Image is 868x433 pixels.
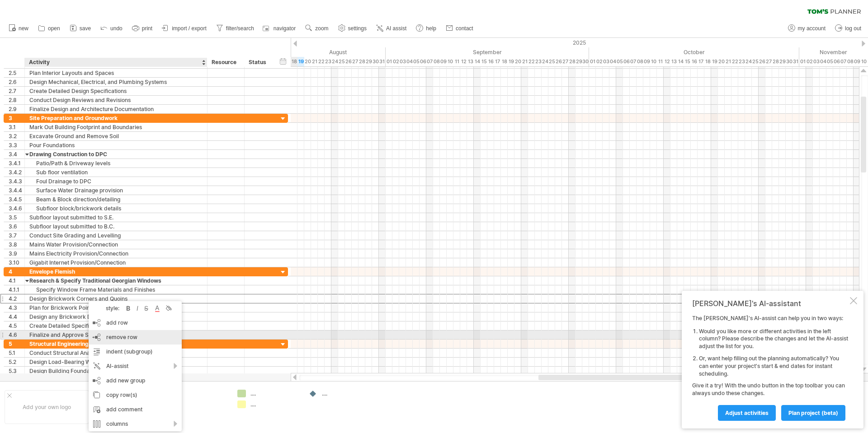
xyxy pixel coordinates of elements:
div: Specify Window Frame Materials and Finishes [29,285,203,294]
div: 4.1.1 [9,285,24,294]
div: 2.7 [9,87,24,95]
div: Patio/Path & Driveway levels [29,159,203,168]
div: Subfloor layout submitted to S.E. [29,213,203,222]
div: Monday, 27 October 2025 [765,57,772,66]
div: Sub floor ventilation [29,168,203,177]
div: .... [151,412,226,420]
div: Sunday, 5 October 2025 [616,57,623,66]
div: Sunday, 9 November 2025 [854,57,860,66]
div: Mains Water Provision/Connection [29,240,203,249]
div: 3.4.5 [9,195,24,204]
div: Saturday, 18 October 2025 [704,57,711,66]
div: .... [250,400,300,408]
a: print [130,23,155,34]
div: Saturday, 27 September 2025 [562,57,569,66]
span: contact [456,25,473,32]
span: navigator [274,25,296,32]
div: 4.2 [9,294,24,303]
div: Saturday, 6 September 2025 [420,57,426,66]
div: Mains Electricity Provision/Connection [29,249,203,258]
div: Mark Out Building Footprint and Boundaries [29,123,203,131]
li: Would you like more or different activities in the left column? Please describe the changes and l... [699,328,848,350]
div: Sunday, 7 September 2025 [426,57,433,66]
div: Monday, 3 November 2025 [813,57,820,66]
div: Monday, 6 October 2025 [623,57,630,66]
div: Design Brickwork Corners and Quoins [29,294,203,303]
div: Thursday, 21 August 2025 [311,57,318,66]
a: save [67,23,94,34]
div: Thursday, 23 October 2025 [738,57,745,66]
span: import / export [172,25,207,32]
div: Sunday, 31 August 2025 [379,57,386,66]
div: 3.9 [9,249,24,258]
div: Wednesday, 15 October 2025 [684,57,691,66]
span: my account [798,25,826,32]
div: [PERSON_NAME]'s AI-assistant [692,299,848,308]
a: help [414,23,439,34]
div: 4.5 [9,321,24,330]
div: Conduct Structural Analysis and Load Calculations [29,349,203,357]
span: Adjust activities [725,410,769,416]
div: Create Detailed Specification Documents [29,321,203,330]
div: Gigabit Internet Provision/Connection [29,258,203,267]
div: .... [151,401,226,409]
div: Monday, 20 October 2025 [718,57,725,66]
div: Excavate Ground and Remove Soil [29,132,203,140]
a: undo [98,23,125,34]
a: import / export [160,23,209,34]
div: 3.10 [9,258,24,267]
a: open [36,23,63,34]
div: 3.4.6 [9,204,24,213]
div: Thursday, 16 October 2025 [691,57,698,66]
div: Wednesday, 27 August 2025 [352,57,359,66]
a: log out [833,23,864,34]
div: Friday, 24 October 2025 [745,57,752,66]
div: Tuesday, 28 October 2025 [772,57,779,66]
div: add comment [89,402,182,417]
div: Plan for Brickwork Pointing and Mortar [29,303,203,312]
div: AI-assist [89,359,182,373]
a: plan project (beta) [781,405,845,421]
div: Saturday, 25 October 2025 [752,57,759,66]
div: Sunday, 14 September 2025 [474,57,481,66]
div: Monday, 1 September 2025 [386,57,392,66]
div: 3.4.4 [9,186,24,195]
div: Thursday, 11 September 2025 [453,57,460,66]
span: log out [845,25,861,32]
div: Sunday, 26 October 2025 [759,57,765,66]
div: add row [89,316,182,330]
div: Design any Brickwork Detailing and Profiles [29,312,203,321]
div: Plan Interior Layouts and Spaces [29,69,203,77]
div: Friday, 7 November 2025 [840,57,847,66]
span: new [19,25,28,32]
div: 5.3 [9,367,24,375]
span: save [80,25,91,32]
span: settings [348,25,367,32]
div: September 2025 [386,47,589,57]
div: Surface Water Drainage provision [29,186,203,195]
div: 4.3 [9,303,24,312]
div: 2.6 [9,78,24,86]
div: Finalize and Approve Specification Package [29,331,203,339]
div: Thursday, 25 September 2025 [548,57,555,66]
div: columns [89,417,182,431]
div: Friday, 10 October 2025 [650,57,657,66]
div: Tuesday, 30 September 2025 [582,57,589,66]
div: 5.1 [9,349,24,357]
div: Foul Drainage to DPC [29,177,203,186]
div: Finalize Design and Architecture Documentation [29,105,203,113]
div: 3.5 [9,213,24,222]
span: zoom [315,25,328,32]
div: Design Building Foundation and Substructure [29,367,203,375]
div: Site Preparation and Groundwork [29,114,203,122]
div: 4 [9,267,24,276]
div: 3.3 [9,141,24,149]
span: filter/search [226,25,254,32]
div: Friday, 19 September 2025 [508,57,514,66]
div: Tuesday, 7 October 2025 [630,57,637,66]
div: Saturday, 30 August 2025 [372,57,379,66]
span: open [48,25,60,32]
div: Subfloor block/brickwork details [29,204,203,213]
div: Thursday, 6 November 2025 [833,57,840,66]
div: Research & Specify Traditional Georgian Windows [29,276,203,285]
